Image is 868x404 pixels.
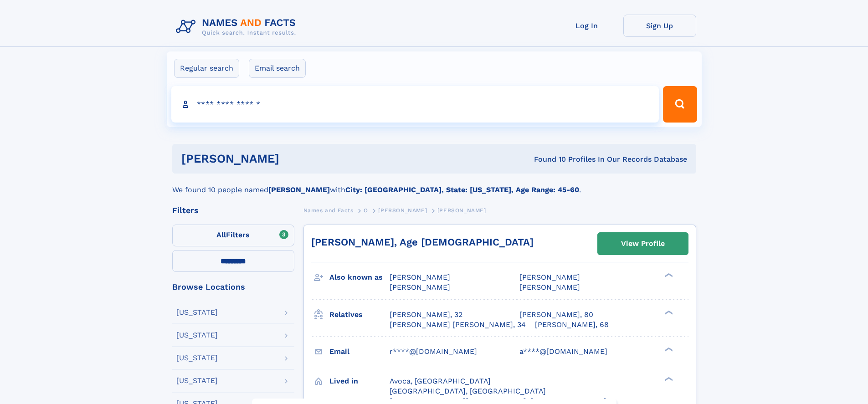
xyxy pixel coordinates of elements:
[378,205,427,216] a: [PERSON_NAME]
[329,373,390,389] h3: Lived in
[663,272,673,278] div: ❯
[390,283,450,291] span: [PERSON_NAME]
[311,236,534,248] a: [PERSON_NAME], Age [DEMOGRAPHIC_DATA]
[390,387,546,395] span: [GEOGRAPHIC_DATA], [GEOGRAPHIC_DATA]
[390,273,450,281] span: [PERSON_NAME]
[364,205,368,216] a: O
[345,185,579,194] b: City: [GEOGRAPHIC_DATA], State: [US_STATE], Age Range: 45-60
[172,225,294,246] label: Filters
[378,207,427,214] span: [PERSON_NAME]
[176,309,218,316] div: [US_STATE]
[663,346,673,352] div: ❯
[663,86,697,123] button: Search Button
[329,344,390,359] h3: Email
[329,307,390,322] h3: Relatives
[623,15,696,37] a: Sign Up
[181,153,407,164] h1: [PERSON_NAME]
[519,283,580,291] span: [PERSON_NAME]
[172,283,294,291] div: Browse Locations
[406,154,687,164] div: Found 10 Profiles In Our Records Database
[390,377,491,385] span: Avoca, [GEOGRAPHIC_DATA]
[172,174,696,195] div: We found 10 people named with .
[663,376,673,382] div: ❯
[390,310,462,320] a: [PERSON_NAME], 32
[663,309,673,315] div: ❯
[216,230,226,239] span: All
[249,59,306,78] label: Email search
[172,15,303,39] img: Logo Names and Facts
[174,59,239,78] label: Regular search
[329,270,390,285] h3: Also known as
[364,207,368,214] span: O
[176,354,218,362] div: [US_STATE]
[621,233,665,254] div: View Profile
[598,233,688,255] a: View Profile
[171,86,659,123] input: search input
[303,205,354,216] a: Names and Facts
[172,206,294,215] div: Filters
[176,332,218,339] div: [US_STATE]
[550,15,623,37] a: Log In
[519,310,593,320] a: [PERSON_NAME], 80
[519,273,580,281] span: [PERSON_NAME]
[535,320,609,330] a: [PERSON_NAME], 68
[176,377,218,384] div: [US_STATE]
[268,185,330,194] b: [PERSON_NAME]
[390,320,526,330] a: [PERSON_NAME] [PERSON_NAME], 34
[437,207,486,214] span: [PERSON_NAME]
